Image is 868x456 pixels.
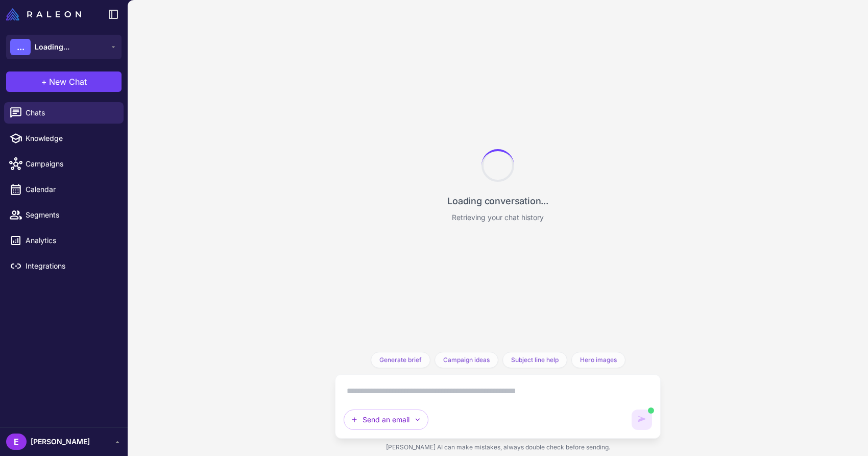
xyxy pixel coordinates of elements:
span: Integrations [26,260,115,272]
span: New Chat [49,76,87,88]
span: Campaigns [26,158,115,170]
span: [PERSON_NAME] [31,436,90,447]
span: Segments [26,209,115,221]
span: Knowledge [26,133,115,144]
a: Campaigns [4,153,124,175]
p: Loading conversation... [447,194,548,208]
button: +New Chat [6,71,122,92]
a: Chats [4,102,124,124]
div: E [6,434,27,450]
button: Generate brief [371,352,430,368]
span: Calendar [26,184,115,195]
span: Analytics [26,235,115,246]
span: Generate brief [379,355,422,365]
button: AI is generating content. You can keep typing but cannot send until it completes. [632,410,652,430]
a: Knowledge [4,128,124,149]
span: Campaign ideas [443,355,490,365]
div: [PERSON_NAME] AI can make mistakes, always double check before sending. [335,439,661,456]
div: ... [10,39,31,55]
img: Raleon Logo [6,8,81,20]
span: Chats [26,107,115,118]
span: Hero images [580,355,617,365]
a: Integrations [4,255,124,277]
span: AI is generating content. You can still type but cannot send yet. [648,407,654,414]
span: Subject line help [511,355,559,365]
a: Segments [4,204,124,226]
span: + [41,76,47,88]
button: Campaign ideas [435,352,498,368]
a: Analytics [4,230,124,251]
p: Retrieving your chat history [452,212,544,223]
button: ...Loading... [6,35,122,59]
button: Subject line help [502,352,567,368]
a: Calendar [4,179,124,200]
button: Hero images [571,352,625,368]
span: Loading... [35,41,69,53]
button: Send an email [344,410,428,430]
